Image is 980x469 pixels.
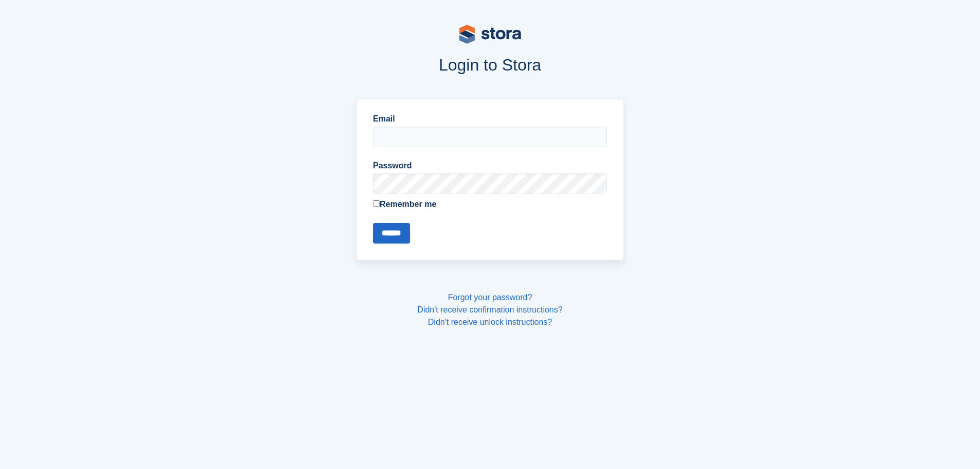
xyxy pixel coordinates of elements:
[373,198,607,211] label: Remember me
[373,160,607,172] label: Password
[459,25,521,44] img: stora-logo-53a41332b3708ae10de48c4981b4e9114cc0af31d8433b30ea865607fb682f29.svg
[373,200,380,207] input: Remember me
[428,318,552,326] a: Didn't receive unlock instructions?
[417,305,562,314] a: Didn't receive confirmation instructions?
[448,293,532,302] a: Forgot your password?
[373,113,607,125] label: Email
[160,56,821,74] h1: Login to Stora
